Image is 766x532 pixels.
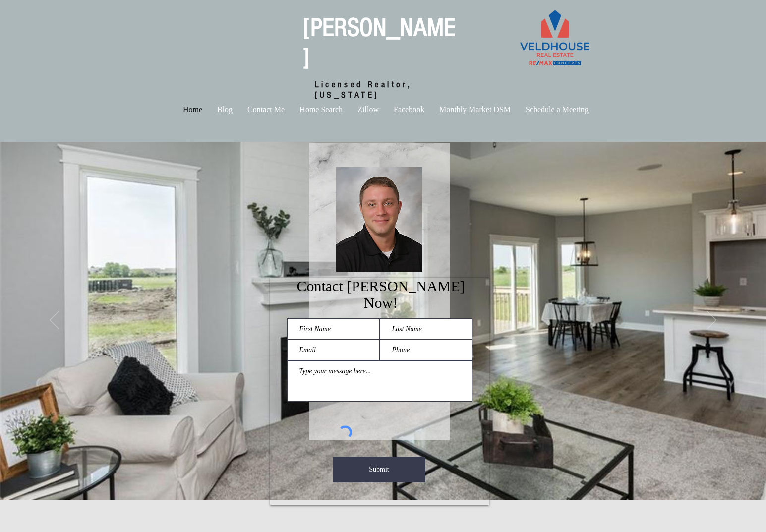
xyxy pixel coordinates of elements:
p: Home [178,103,207,116]
a: Contact Me [240,103,292,116]
input: Last Name [380,318,472,340]
span: Licensed Realtor, [US_STATE] [315,79,412,100]
a: Zillow [350,103,386,116]
p: Schedule a Meeting [521,103,593,116]
p: Zillow [353,103,384,116]
p: Blog [212,103,237,116]
button: Next [707,310,716,331]
p: Home Search [295,103,348,116]
a: Blog [210,103,240,116]
p: Monthly Market DSM [434,103,516,116]
img: Veldhouse Logo - Option 1.png [511,4,599,73]
input: Phone [380,339,472,360]
a: Facebook [386,103,432,116]
a: Monthly Market DSM [432,103,518,116]
button: Submit [333,457,425,482]
div: content changes on hover [309,143,450,440]
span: Submit [369,465,389,474]
img: 12034403_1203879192961678_81641584542374 [336,167,422,272]
p: Contact Me [242,103,290,116]
p: Facebook [389,103,429,116]
a: [PERSON_NAME] [303,13,456,72]
input: First Name [287,318,380,340]
a: Home [176,103,210,116]
button: Previous [50,310,59,331]
a: Schedule a Meeting [518,103,596,116]
span: Contact [PERSON_NAME] Now! [296,278,465,311]
input: Email [287,339,380,360]
nav: Site [147,103,625,116]
a: Home Search [292,103,350,116]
